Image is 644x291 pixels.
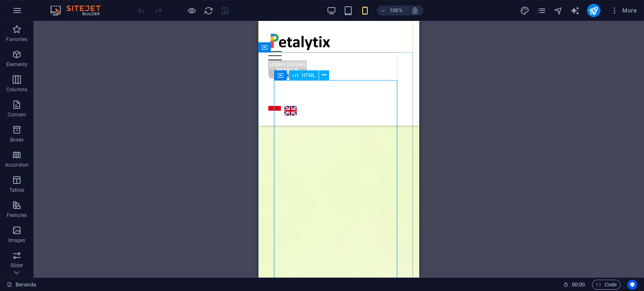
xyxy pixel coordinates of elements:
i: Pages (Ctrl+Alt+S) [537,6,546,15]
p: Features [7,212,27,219]
h6: Session time [563,280,585,290]
button: reload [203,5,213,15]
p: Content [8,111,26,118]
button: design [520,5,530,15]
p: Slider [10,262,23,269]
button: Usercentrics [627,280,637,290]
button: Code [592,280,621,290]
span: 00 00 [572,280,585,290]
span: : [578,281,579,288]
i: Design (Ctrl+Alt+Y) [520,6,530,15]
p: Elements [6,61,28,68]
button: navigator [553,5,563,15]
a: Click to cancel selection. Double-click to open Pages [7,280,36,290]
span: HTML [302,73,316,78]
p: Columns [6,86,27,93]
button: pages [537,5,547,15]
img: Editor Logo [48,5,111,15]
i: On resize automatically adjust zoom level to fit chosen device. [411,7,419,14]
span: Code [596,280,617,290]
iframe: To enrich screen reader interactions, please activate Accessibility in Grammarly extension settings [258,21,419,278]
p: Boxes [10,136,24,143]
p: Tables [9,187,24,193]
button: publish [587,4,600,17]
p: Favorites [6,36,27,43]
h6: 100% [390,5,403,15]
button: text_generator [570,5,580,15]
span: More [610,6,637,15]
button: More [607,4,640,17]
p: Images [8,237,26,244]
i: AI Writer [570,6,580,15]
p: Accordion [5,162,29,168]
button: Click here to leave preview mode and continue editing [187,5,197,15]
button: 100% [377,5,407,15]
i: Publish [589,6,598,15]
i: Reload page [204,6,213,15]
i: Navigator [553,6,563,15]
